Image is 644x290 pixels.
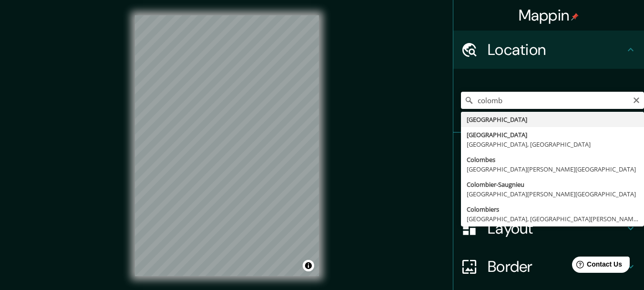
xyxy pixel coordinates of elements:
h4: Border [488,257,625,276]
div: Colombiers [467,204,638,214]
h4: Layout [488,219,625,238]
canvas: Map [135,15,319,276]
input: Pick your city or area [461,92,644,109]
div: Border [453,247,644,286]
h4: Mappin [519,6,579,25]
h4: Location [488,40,625,59]
div: [GEOGRAPHIC_DATA] [467,130,638,140]
img: pin-icon.png [571,13,579,21]
iframe: Help widget launcher [559,253,634,279]
div: Style [453,171,644,209]
div: [GEOGRAPHIC_DATA] [467,115,638,124]
div: [GEOGRAPHIC_DATA][PERSON_NAME][GEOGRAPHIC_DATA] [467,189,638,199]
div: [GEOGRAPHIC_DATA], [GEOGRAPHIC_DATA] [467,140,638,149]
div: Pins [453,133,644,171]
button: Clear [633,95,640,104]
div: Colombes [467,155,638,164]
div: Layout [453,209,644,247]
div: Colombier-Saugnieu [467,180,638,189]
div: [GEOGRAPHIC_DATA], [GEOGRAPHIC_DATA][PERSON_NAME][GEOGRAPHIC_DATA] [467,214,638,224]
div: Location [453,31,644,69]
button: Toggle attribution [303,260,314,271]
div: [GEOGRAPHIC_DATA][PERSON_NAME][GEOGRAPHIC_DATA] [467,164,638,174]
